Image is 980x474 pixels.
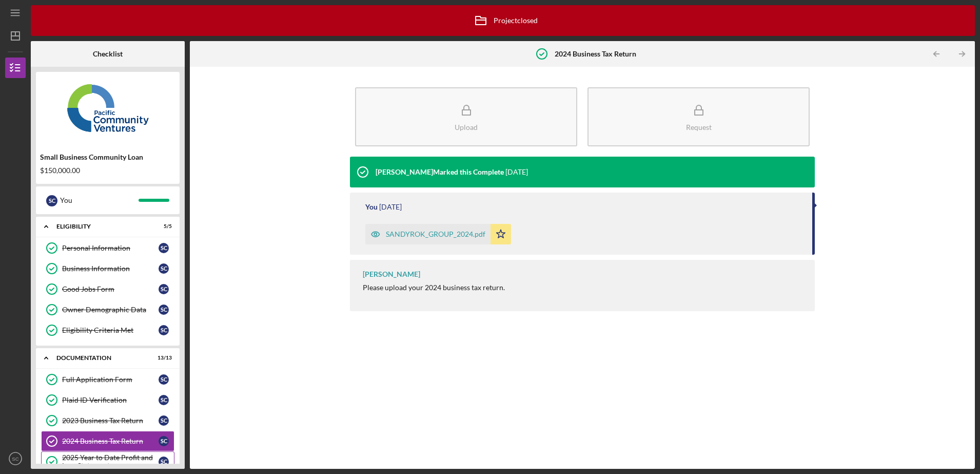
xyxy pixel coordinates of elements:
[40,153,175,161] div: Small Business Community Loan
[153,223,172,230] div: 5 / 5
[555,50,636,58] b: 2024 Business Tax Return
[159,415,169,426] div: S C
[41,320,174,340] a: Eligibility Criteria MetSC
[159,436,169,446] div: S C
[376,168,504,176] div: [PERSON_NAME] Marked this Complete
[455,123,478,131] div: Upload
[62,416,159,425] div: 2023 Business Tax Return
[365,224,511,244] button: SANDYROK_GROUP_2024.pdf
[41,299,174,320] a: Owner Demographic DataSC
[41,410,174,431] a: 2023 Business Tax ReturnSC
[505,168,528,176] time: 2025-07-09 22:44
[56,355,146,361] div: Documentation
[355,87,577,146] button: Upload
[153,355,172,361] div: 13 / 13
[93,50,123,58] b: Checklist
[159,457,169,467] div: S C
[62,326,159,334] div: Eligibility Criteria Met
[41,451,174,472] a: 2025 Year to Date Profit and Loss StatementSC
[41,390,174,410] a: Plaid ID VerificationSC
[62,375,159,384] div: Full Application Form
[363,283,505,292] div: Please upload your 2024 business tax return.
[363,270,420,278] div: [PERSON_NAME]
[386,230,485,238] div: SANDYROK_GROUP_2024.pdf
[12,456,18,462] text: SC
[62,396,159,404] div: Plaid ID Verification
[379,203,402,211] time: 2025-07-09 22:32
[56,223,146,230] div: Eligibility
[62,437,159,445] div: 2024 Business Tax Return
[60,192,139,209] div: You
[62,264,159,273] div: Business Information
[365,203,378,211] div: You
[41,238,174,258] a: Personal InformationSC
[41,369,174,390] a: Full Application FormSC
[159,325,169,335] div: S C
[5,448,26,469] button: SC
[159,243,169,253] div: S C
[41,279,174,299] a: Good Jobs FormSC
[62,285,159,293] div: Good Jobs Form
[159,263,169,274] div: S C
[159,284,169,294] div: S C
[159,395,169,405] div: S C
[159,305,169,315] div: S C
[587,87,810,146] button: Request
[36,77,180,139] img: Product logo
[40,166,175,175] div: $150,000.00
[159,374,169,385] div: S C
[41,258,174,279] a: Business InformationSC
[46,195,57,206] div: S C
[468,8,538,33] div: Project closed
[62,453,159,470] div: 2025 Year to Date Profit and Loss Statement
[41,431,174,451] a: 2024 Business Tax ReturnSC
[686,123,712,131] div: Request
[62,244,159,252] div: Personal Information
[62,306,159,314] div: Owner Demographic Data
